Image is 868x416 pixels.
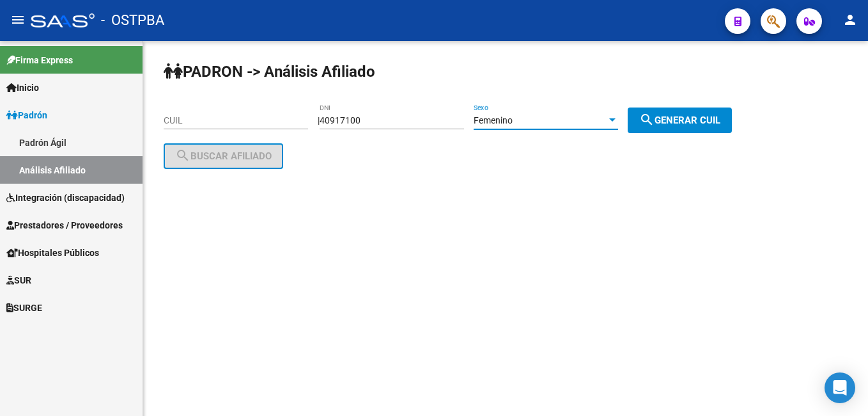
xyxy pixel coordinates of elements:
span: Hospitales Públicos [6,246,99,260]
div: | [318,115,741,125]
mat-icon: search [639,112,655,127]
mat-icon: person [842,12,858,28]
span: Inicio [6,81,39,95]
div: Open Intercom Messenger [825,372,855,403]
span: SUR [6,273,31,287]
span: Firma Express [6,53,73,67]
mat-icon: search [175,148,190,163]
button: Buscar afiliado [164,143,283,169]
span: Integración (discapacidad) [6,191,125,205]
strong: PADRON -> Análisis Afiliado [164,63,375,81]
span: Femenino [474,115,513,125]
span: SURGE [6,301,42,315]
span: - OSTPBA [101,6,164,35]
span: Prestadores / Proveedores [6,218,123,232]
span: Padrón [6,108,47,122]
span: Buscar afiliado [175,150,272,162]
mat-icon: menu [10,12,26,28]
span: Generar CUIL [639,115,720,126]
button: Generar CUIL [628,108,732,133]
